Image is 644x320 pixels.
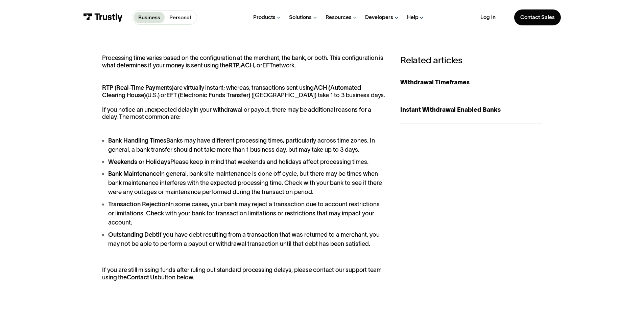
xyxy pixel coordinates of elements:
[289,14,312,21] div: Solutions
[229,62,239,69] strong: RTP
[108,158,170,165] strong: Weekends or Holidays
[400,69,542,97] a: Withdrawal Timeframes
[514,9,561,25] a: Contact Sales
[102,84,385,121] p: are virtually instant; whereas, transactions sent using (U.S.) or ([GEOGRAPHIC_DATA]) take 1 to 3...
[480,14,496,21] a: Log in
[400,55,542,65] h3: Related articles
[102,200,385,227] li: In some cases, your bank may reject a transaction due to account restrictions or limitations. Che...
[83,13,123,22] img: Trustly Logo
[169,14,191,22] p: Personal
[102,266,385,281] p: If you are still missing funds after ruling out standard processing delays, please contact our su...
[102,136,385,154] li: Banks may have different processing times, particularly across time zones. In general, a bank tra...
[127,274,158,281] strong: Contact Us
[138,14,160,22] p: Business
[241,62,254,69] strong: ACH
[134,12,165,23] a: Business
[108,201,169,208] strong: Transaction Rejection
[102,84,361,99] strong: ACH (Automated Clearing House)
[262,62,272,69] strong: EFT
[400,96,542,124] a: Instant Withdrawal Enabled Banks
[253,14,276,21] div: Products
[166,92,250,99] strong: EFT (Electronic Funds Transfer)
[108,231,158,238] strong: Outstanding Debt
[365,14,393,21] div: Developers
[108,170,160,177] strong: Bank Maintenance
[102,84,174,91] strong: RTP (Real-Time Payments)
[102,169,385,197] li: In general, bank site maintenance is done off cycle, but there may be times when bank maintenance...
[102,55,385,69] p: Processing time varies based on the configuration at the merchant, the bank, or both. This config...
[407,14,419,21] div: Help
[102,157,385,167] li: Please keep in mind that weekends and holidays affect processing times.
[520,14,555,21] div: Contact Sales
[165,12,195,23] a: Personal
[102,230,385,249] li: If you have debt resulting from a transaction that was returned to a merchant, you may not be abl...
[400,78,542,87] div: Withdrawal Timeframes
[400,105,542,114] div: Instant Withdrawal Enabled Banks
[326,14,352,21] div: Resources
[108,137,166,144] strong: Bank Handling Times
